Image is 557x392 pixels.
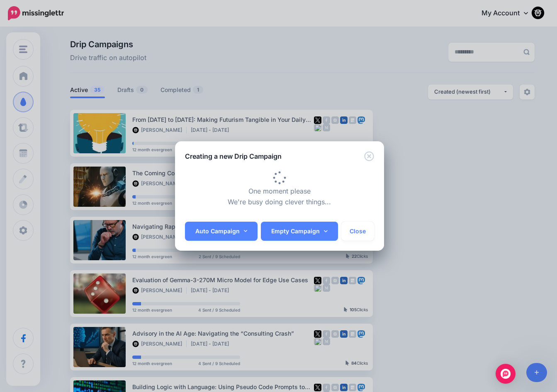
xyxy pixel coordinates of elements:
[185,222,258,241] a: Auto Campaign
[341,222,374,241] button: Close
[228,176,331,206] span: One moment please We're busy doing clever things...
[261,222,338,241] a: Empty Campaign
[185,151,282,161] h5: Creating a new Drip Campaign
[364,151,374,162] button: Close
[496,364,516,384] div: Open Intercom Messenger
